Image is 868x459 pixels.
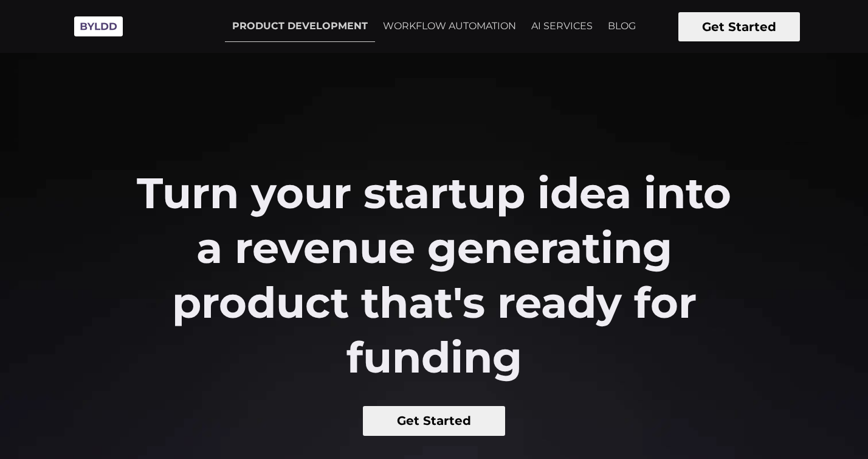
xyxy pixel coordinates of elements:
img: Byldd - Product Development Company [68,10,129,43]
h2: Turn your startup idea into a revenue generating product that's ready for funding [130,166,738,385]
a: AI SERVICES [524,11,600,41]
button: Get Started [678,12,800,41]
a: WORKFLOW AUTOMATION [376,11,523,41]
button: Get Started [363,406,506,436]
a: PRODUCT DEVELOPMENT [225,11,375,42]
a: BLOG [601,11,643,41]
